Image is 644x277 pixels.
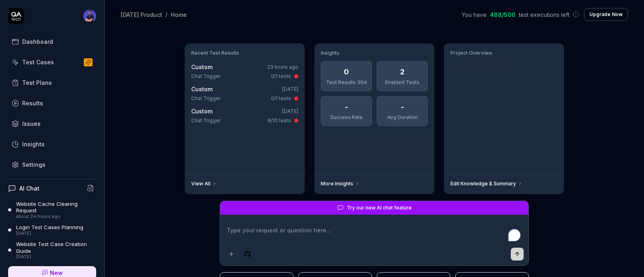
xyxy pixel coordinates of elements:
[8,224,96,236] a: Login Test Cases Planning[DATE]
[267,64,298,70] time: 23 hours ago
[191,181,217,187] a: View All
[326,114,367,121] div: Success Rate
[121,10,162,18] div: [DATE] Product
[225,224,524,244] textarea: To enrich screen reader interactions, please activate Accessibility in Grammarly extension settings
[16,241,96,254] div: Website Test Case Creation Guide
[8,241,96,259] a: Website Test Case Creation Guide[DATE]
[321,181,360,187] a: More Insights
[382,114,423,121] div: Avg Duration
[347,204,412,211] span: Try our new AI chat feature
[50,269,63,277] span: New
[401,101,404,112] div: -
[271,95,291,102] div: 0/1 tests
[191,95,221,102] div: Chat Trigger
[22,140,45,148] div: Insights
[191,50,298,56] h3: Recent Test Results
[460,61,514,70] div: Last crawled [DATE]
[16,201,96,214] div: Website Cache Clearing Request
[22,37,53,46] div: Dashboard
[191,73,221,80] div: Chat Trigger
[282,86,298,92] time: [DATE]
[16,254,96,260] div: [DATE]
[326,79,367,86] div: Test Results 30d
[490,10,516,19] span: 488 / 500
[190,83,300,104] a: Custom[DATE]Chat Trigger0/1 tests
[8,95,96,111] a: Results
[191,64,213,70] span: Custom
[8,116,96,131] a: Issues
[345,101,348,112] div: -
[321,50,428,56] h3: Insights
[22,58,54,66] div: Test Cases
[22,160,45,169] div: Settings
[8,75,96,90] a: Test Plans
[462,10,487,19] span: You have
[22,99,43,107] div: Results
[8,201,96,219] a: Website Cache Clearing Requestabout 24 hours ago
[344,66,349,77] div: 0
[268,117,291,124] div: 8/10 tests
[190,61,300,82] a: Custom23 hours agoChat Trigger0/1 tests
[225,248,238,261] button: Add attachment
[191,108,213,115] span: Custom
[16,231,83,236] div: [DATE]
[16,224,83,230] div: Login Test Cases Planning
[22,119,41,128] div: Issues
[190,105,300,126] a: Custom[DATE]Chat Trigger8/10 tests
[83,10,96,23] img: f94d135f-55d3-432e-9c6b-a086576d5903.jpg
[22,78,52,87] div: Test Plans
[584,8,628,21] button: Upgrade Now
[8,54,96,70] a: Test Cases
[282,108,298,114] time: [DATE]
[165,10,167,18] div: /
[450,181,522,187] a: Edit Knowledge & Summary
[19,184,39,193] h4: AI Chat
[400,66,405,77] div: 2
[16,214,96,220] div: about 24 hours ago
[382,79,423,86] div: Enabled Tests
[8,136,96,152] a: Insights
[271,73,291,80] div: 0/1 tests
[519,10,570,19] span: test executions left
[8,157,96,172] a: Settings
[450,50,557,56] h3: Project Overview
[171,10,187,18] div: Home
[8,34,96,49] a: Dashboard
[191,86,213,92] span: Custom
[191,117,221,124] div: Chat Trigger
